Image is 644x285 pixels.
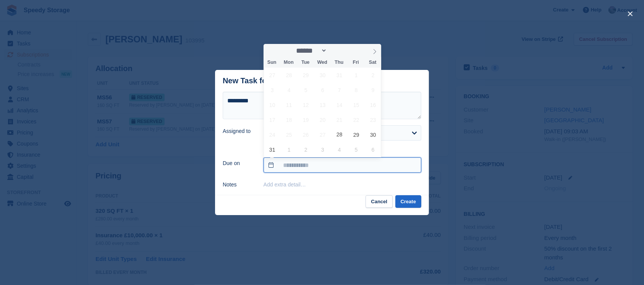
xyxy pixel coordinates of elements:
span: August 14, 2025 [332,97,347,112]
span: August 8, 2025 [349,83,364,97]
span: August 16, 2025 [366,97,380,112]
span: August 22, 2025 [349,112,364,127]
span: August 27, 2025 [315,127,330,142]
span: August 2, 2025 [366,68,380,83]
span: September 1, 2025 [282,142,296,157]
div: New Task for Subscription #103995 [223,76,350,85]
span: August 9, 2025 [366,83,380,97]
span: August 26, 2025 [298,127,313,142]
span: August 12, 2025 [298,97,313,112]
span: August 5, 2025 [298,83,313,97]
span: August 19, 2025 [298,112,313,127]
span: July 31, 2025 [332,68,347,83]
span: August 30, 2025 [366,127,380,142]
span: August 1, 2025 [349,68,364,83]
span: August 29, 2025 [349,127,364,142]
label: Assigned to [223,127,254,135]
label: Due on [223,159,254,167]
span: August 11, 2025 [282,97,296,112]
span: August 7, 2025 [332,83,347,97]
span: August 31, 2025 [265,142,280,157]
span: Sun [264,60,280,65]
button: Add extra detail… [264,181,306,188]
span: August 21, 2025 [332,112,347,127]
span: August 28, 2025 [332,127,347,142]
button: close [624,8,636,20]
span: August 13, 2025 [315,97,330,112]
span: Tue [297,60,314,65]
span: September 6, 2025 [366,142,380,157]
span: Mon [280,60,297,65]
span: July 30, 2025 [315,68,330,83]
label: Notes [223,181,254,189]
span: July 27, 2025 [265,68,280,83]
span: August 15, 2025 [349,97,364,112]
button: Create [395,195,421,208]
span: August 18, 2025 [282,112,296,127]
span: August 23, 2025 [366,112,380,127]
span: Sat [364,60,381,65]
span: July 29, 2025 [298,68,313,83]
span: September 5, 2025 [349,142,364,157]
span: August 24, 2025 [265,127,280,142]
span: Thu [331,60,348,65]
span: Wed [314,60,331,65]
span: September 2, 2025 [298,142,313,157]
span: August 25, 2025 [282,127,296,142]
button: Cancel [366,195,393,208]
span: August 4, 2025 [282,83,296,97]
input: Year [327,47,351,55]
span: Fri [348,60,364,65]
select: Month [293,47,327,55]
span: August 20, 2025 [315,112,330,127]
span: August 17, 2025 [265,112,280,127]
span: September 3, 2025 [315,142,330,157]
span: July 28, 2025 [282,68,296,83]
span: August 10, 2025 [265,97,280,112]
span: August 3, 2025 [265,83,280,97]
span: August 6, 2025 [315,83,330,97]
span: September 4, 2025 [332,142,347,157]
